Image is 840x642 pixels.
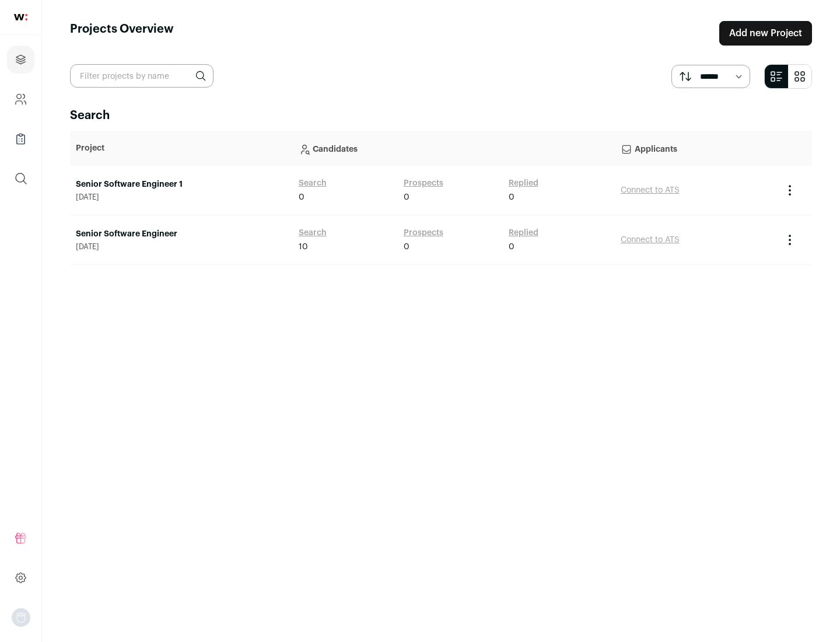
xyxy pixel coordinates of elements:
[7,46,34,74] a: Projects
[719,21,812,46] a: Add new Project
[76,193,287,202] span: [DATE]
[70,21,174,46] h1: Projects Overview
[404,241,409,253] span: 0
[299,241,308,253] span: 10
[509,227,538,239] a: Replied
[299,177,327,189] a: Search
[12,608,30,627] button: Open dropdown
[14,14,27,20] img: wellfound-shorthand-0d5821cbd27db2630d0214b213865d53afaa358527fdda9d0ea32b1df1b89c2c.svg
[299,191,304,203] span: 0
[621,137,771,160] p: Applicants
[621,186,680,194] a: Connect to ATS
[509,191,514,203] span: 0
[621,236,680,244] a: Connect to ATS
[70,107,812,124] h2: Search
[509,241,514,253] span: 0
[7,85,34,113] a: Company and ATS Settings
[299,227,327,239] a: Search
[509,177,538,189] a: Replied
[783,233,797,247] button: Project Actions
[76,179,287,190] a: Senior Software Engineer 1
[404,177,443,189] a: Prospects
[404,191,409,203] span: 0
[76,242,287,252] span: [DATE]
[70,64,213,88] input: Filter projects by name
[76,228,287,240] a: Senior Software Engineer
[299,137,609,160] p: Candidates
[12,608,30,627] img: nopic.png
[783,183,797,197] button: Project Actions
[76,142,287,154] p: Project
[404,227,443,239] a: Prospects
[7,125,34,153] a: Company Lists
